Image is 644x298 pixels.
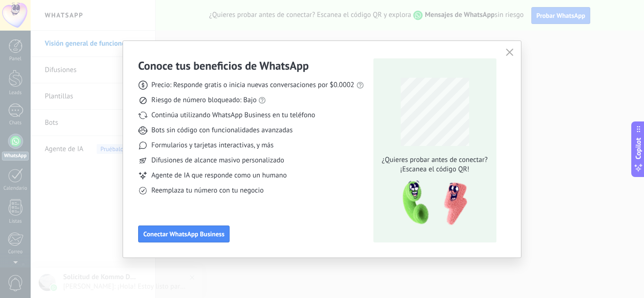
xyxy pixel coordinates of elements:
span: ¡Escanea el código QR! [379,165,490,174]
span: ¿Quieres probar antes de conectar? [379,155,490,165]
span: Conectar WhatsApp Business [143,231,224,237]
button: Conectar WhatsApp Business [138,226,230,242]
span: Agente de IA que responde como un humano [151,171,287,180]
span: Continúa utilizando WhatsApp Business en tu teléfono [151,111,315,120]
h3: Conoce tus beneficios de WhatsApp [138,58,309,73]
span: Bots sin código con funcionalidades avanzadas [151,126,293,135]
span: Formularios y tarjetas interactivas, y más [151,141,273,150]
span: Riesgo de número bloqueado: Bajo [151,96,256,105]
span: Reemplaza tu número con tu negocio [151,186,264,195]
span: Copilot [634,137,643,159]
span: Difusiones de alcance masivo personalizado [151,156,284,165]
img: qr-pic-1x.png [395,178,469,228]
span: Precio: Responde gratis o inicia nuevas conversaciones por $0.0002 [151,81,355,90]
